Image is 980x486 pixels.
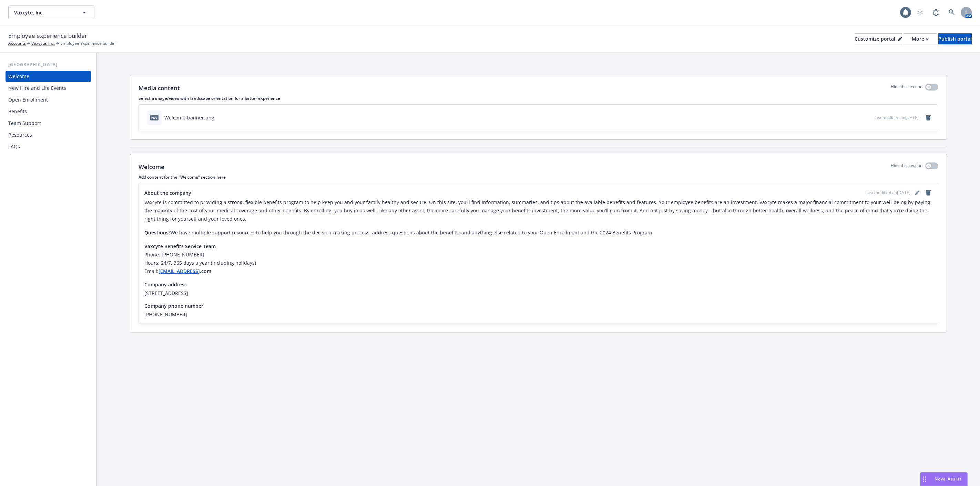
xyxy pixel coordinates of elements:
[14,9,74,16] span: Vaxcyte, Inc.
[144,289,932,297] span: [STREET_ADDRESS]
[920,472,968,486] button: Nova Assist
[938,33,972,44] button: Publish portal
[8,31,87,40] span: Employee experience builder
[874,115,919,120] span: Last modified on [DATE]
[6,61,91,68] div: [GEOGRAPHIC_DATA]
[929,6,943,19] a: Report a Bug
[144,229,171,236] strong: Questions?
[139,162,164,171] p: Welcome
[865,114,871,121] button: preview file
[855,33,902,44] button: Customize portal
[8,118,41,129] div: Team Support
[8,6,94,19] button: Vaxcyte, Inc.
[8,71,29,82] div: Welcome
[891,162,922,171] p: Hide this section
[144,229,932,237] p: We have multiple support resources to help you through the decision-making process, address quest...
[854,114,859,121] button: download file
[144,259,932,267] h6: Hours: 24/7, 365 days a year (including holidays)​
[8,40,26,46] a: Accounts
[6,71,91,82] a: Welcome
[144,189,191,197] span: About the company
[144,198,932,223] p: Vaxcyte is committed to providing a strong, flexible benefits program to help keep you and your f...
[144,281,187,288] span: Company address
[912,34,929,44] div: More
[865,190,910,196] span: Last modified on [DATE]
[144,251,932,259] h6: Phone: [PHONE_NUMBER]
[31,40,55,46] a: Vaxcyte, Inc.
[60,40,116,46] span: Employee experience builder
[150,115,159,120] span: png
[938,34,972,44] div: Publish portal
[144,302,203,309] span: Company phone number
[164,114,214,121] div: Welcome-banner.png
[935,476,962,482] span: Nova Assist
[924,114,932,122] a: remove
[159,268,200,274] a: [EMAIL_ADDRESS]
[6,141,91,152] a: FAQs
[913,189,921,197] a: editPencil
[6,129,91,140] a: Resources
[8,141,20,152] div: FAQs
[6,106,91,117] a: Benefits
[891,84,922,93] p: Hide this section
[8,83,66,94] div: New Hire and Life Events
[6,83,91,94] a: New Hire and Life Events
[139,84,180,93] p: Media content
[904,33,937,44] button: More
[139,95,938,101] p: Select a image/video with landscape orientation for a better experience
[6,94,91,105] a: Open Enrollment
[8,106,27,117] div: Benefits
[913,6,927,19] a: Start snowing
[144,243,216,250] strong: Vaxcyte Benefits Service Team
[924,189,932,197] a: remove
[8,129,32,140] div: Resources
[920,473,929,486] div: Drag to move
[945,6,959,19] a: Search
[855,34,902,44] div: Customize portal
[144,267,932,275] h6: Email:
[139,174,938,180] p: Add content for the "Welcome" section here
[6,118,91,129] a: Team Support
[144,311,932,318] span: [PHONE_NUMBER]
[8,94,48,105] div: Open Enrollment
[200,268,211,274] strong: .com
